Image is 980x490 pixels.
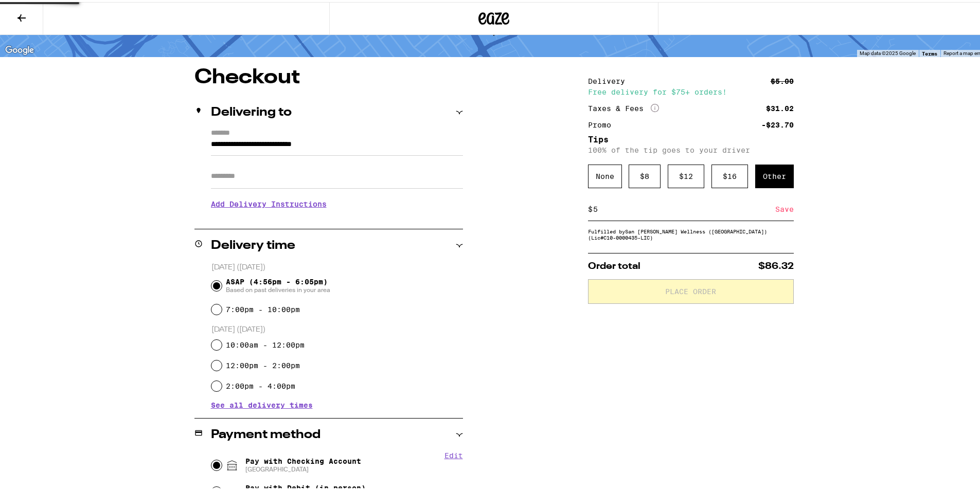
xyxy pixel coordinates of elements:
div: Promo [588,119,618,126]
div: None [588,162,622,186]
div: $ [588,196,593,219]
p: [DATE] ([DATE]) [211,261,463,270]
div: $31.02 [766,103,794,110]
span: Pay with Checking Account [245,455,361,471]
span: Based on past deliveries in your area [226,284,330,292]
span: Hi. Need any help? [6,7,74,15]
div: $ 12 [668,162,704,186]
div: Delivery [588,76,632,83]
div: $ 16 [711,162,748,186]
label: 2:00pm - 4:00pm [226,380,295,388]
div: Other [755,162,794,186]
span: Map data ©2025 Google [860,48,916,54]
label: 7:00pm - 10:00pm [226,303,300,312]
label: 10:00am - 12:00pm [226,339,305,347]
button: Edit [444,449,463,458]
div: $ 8 [629,162,661,186]
h1: Checkout [194,65,463,86]
a: Open this area in Google Maps (opens a new window) [3,42,37,55]
span: ASAP (4:56pm - 6:05pm) [226,276,330,292]
span: Pay with Debit (in person) [245,482,366,490]
button: See all delivery times [211,400,313,407]
div: Taxes & Fees [588,102,659,111]
img: Google [3,42,37,55]
p: 100% of the tip goes to your driver [588,144,794,152]
h3: Add Delivery Instructions [211,190,463,214]
input: 0 [593,203,775,212]
p: [DATE] ([DATE]) [211,323,463,333]
span: [GEOGRAPHIC_DATA] [245,463,361,471]
h2: Delivering to [211,104,292,117]
div: $5.00 [771,76,794,83]
a: Terms [922,48,937,55]
div: Free delivery for $75+ orders! [588,86,794,94]
h2: Payment method [211,427,320,439]
label: 12:00pm - 2:00pm [226,359,300,368]
button: Place Order [588,277,794,302]
span: $86.32 [758,260,794,269]
span: Place Order [665,286,716,293]
h2: Delivery time [211,238,295,250]
span: Order total [588,260,640,269]
div: -$23.70 [761,119,794,126]
div: Save [775,196,794,219]
p: We'll contact you at [PHONE_NUMBER] when we arrive [211,214,463,222]
div: Fulfilled by San [PERSON_NAME] Wellness ([GEOGRAPHIC_DATA]) (Lic# C10-0000435-LIC ) [588,226,794,239]
h5: Tips [588,134,794,142]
